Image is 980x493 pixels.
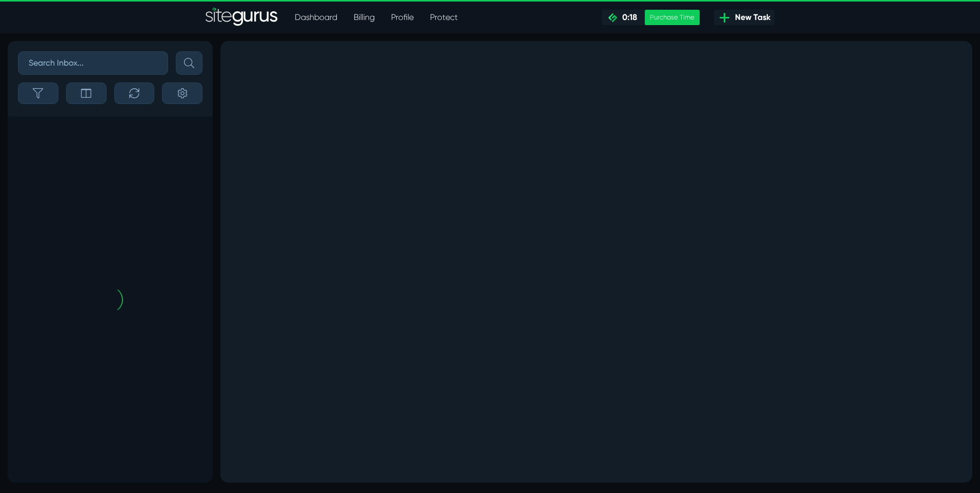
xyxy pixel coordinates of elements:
[422,7,466,28] a: Protect
[18,51,168,75] input: Search Inbox...
[602,10,700,25] a: 0:18 Purchase Time
[714,10,774,25] a: New Task
[645,10,700,25] div: Purchase Time
[206,7,278,28] a: SiteGurus
[206,7,278,28] img: Sitegurus Logo
[287,7,345,28] a: Dashboard
[383,7,422,28] a: Profile
[731,11,770,24] span: New Task
[618,12,637,22] span: 0:18
[345,7,383,28] a: Billing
